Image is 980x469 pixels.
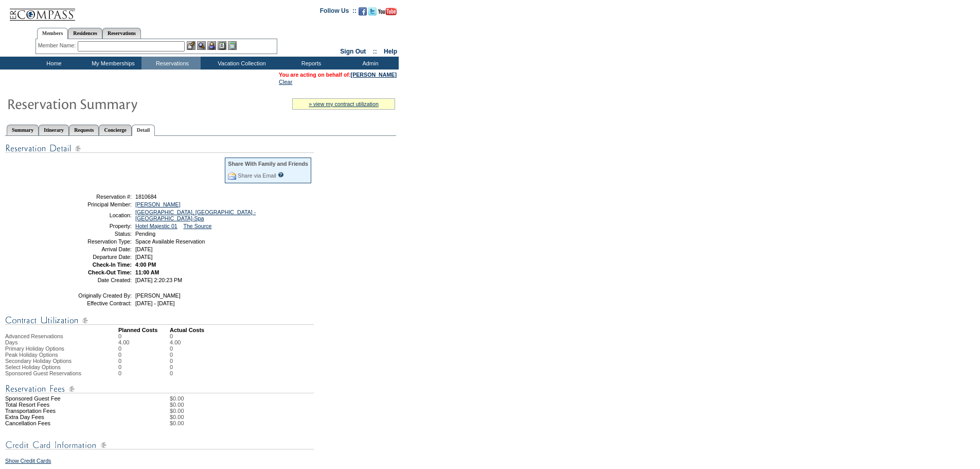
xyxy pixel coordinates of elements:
span: [DATE] [135,246,153,252]
td: 0 [118,352,170,358]
td: $0.00 [170,408,396,414]
td: Reservations [141,57,201,70]
td: 4.00 [170,339,181,345]
img: Reservations [218,41,226,50]
img: Reservation Detail [5,142,314,155]
a: Summary [7,125,39,135]
td: 4.00 [118,339,170,345]
td: Reports [280,57,340,70]
input: What is this? [278,172,284,178]
td: 0 [170,358,181,364]
span: Primary Holiday Options [5,345,64,352]
td: Effective Contract: [58,300,132,306]
td: Actual Costs [170,327,396,333]
td: 0 [170,370,181,376]
div: Share With Family and Friends [228,161,308,167]
td: Principal Member: [58,201,132,207]
a: Sign Out [340,48,366,55]
td: 0 [170,345,181,352]
img: b_edit.gif [187,41,195,50]
span: Days [5,339,17,345]
td: Arrival Date: [58,246,132,252]
td: Originally Created By: [58,292,132,299]
img: Impersonate [207,41,216,50]
span: Space Available Reservation [135,238,205,245]
strong: Check-In Time: [93,262,132,268]
td: $0.00 [170,420,396,426]
img: Contract Utilization [5,314,314,327]
a: Help [384,48,397,55]
a: Members [37,28,68,39]
img: Credit Card Information [5,439,314,451]
img: Subscribe to our YouTube Channel [378,8,397,15]
span: [DATE] 2:20:23 PM [135,277,182,283]
td: 0 [118,364,170,370]
td: Reservation #: [58,194,132,200]
a: Detail [132,125,155,136]
td: Admin [340,57,399,70]
td: $0.00 [170,402,396,408]
td: 0 [170,352,181,358]
span: Secondary Holiday Options [5,358,72,364]
a: Residences [68,28,102,39]
td: Extra Day Fees [5,414,118,420]
a: Show Credit Cards [5,458,51,464]
span: Select Holiday Options [5,364,61,370]
td: Vacation Collection [201,57,280,70]
span: Advanced Reservations [5,333,63,339]
a: Become our fan on Facebook [359,10,367,16]
a: » view my contract utilization [309,101,379,107]
td: Total Resort Fees [5,402,118,408]
span: :: [373,48,377,55]
td: 0 [118,370,170,376]
a: [PERSON_NAME] [135,201,181,207]
td: 0 [170,333,181,339]
strong: Check-Out Time: [88,269,132,275]
td: Date Created: [58,277,132,283]
a: Share via Email [238,172,276,179]
td: $0.00 [170,414,396,420]
img: b_calculator.gif [228,41,237,50]
span: [DATE] - [DATE] [135,300,175,306]
td: Location: [58,209,132,221]
span: Peak Holiday Options [5,352,58,358]
span: Pending [135,231,155,237]
td: $0.00 [170,395,396,402]
a: Hotel Majestic 01 [135,223,177,229]
a: Reservations [102,28,141,39]
img: Follow us on Twitter [368,7,377,15]
a: Itinerary [39,125,69,135]
td: 0 [118,358,170,364]
span: 4:00 PM [135,262,156,268]
td: Reservation Type: [58,238,132,245]
a: Subscribe to our YouTube Channel [378,10,397,16]
td: My Memberships [82,57,141,70]
span: Sponsored Guest Reservations [5,370,81,376]
span: [PERSON_NAME] [135,292,181,299]
td: Cancellation Fees [5,420,118,426]
a: Follow us on Twitter [368,10,377,16]
span: 1810684 [135,194,157,200]
img: Reservation Fees [5,383,314,395]
a: The Source [183,223,211,229]
td: 0 [118,345,170,352]
td: Sponsored Guest Fee [5,395,118,402]
a: [GEOGRAPHIC_DATA], [GEOGRAPHIC_DATA] - [GEOGRAPHIC_DATA]-Spa [135,209,256,221]
a: Clear [279,79,292,85]
td: 0 [170,364,181,370]
img: Reservaton Summary [7,93,212,114]
span: 11:00 AM [135,269,159,275]
td: Property: [58,223,132,229]
td: Departure Date: [58,254,132,260]
span: [DATE] [135,254,153,260]
td: Follow Us :: [320,6,357,19]
td: Home [23,57,82,70]
td: Transportation Fees [5,408,118,414]
img: View [197,41,206,50]
td: Status: [58,231,132,237]
img: Become our fan on Facebook [359,7,367,15]
span: You are acting on behalf of: [279,72,397,78]
a: Requests [69,125,99,135]
td: 0 [118,333,170,339]
a: [PERSON_NAME] [351,72,397,78]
